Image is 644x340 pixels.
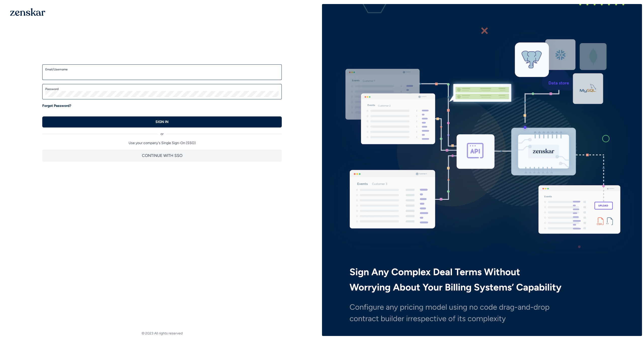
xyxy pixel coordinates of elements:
label: Password [45,87,279,91]
p: SIGN IN [155,119,169,124]
div: or [42,127,282,137]
p: Use your company's Single Sign-On (SSO) [42,141,282,146]
button: CONTINUE WITH SSO [42,150,282,162]
label: Email/Username [45,67,279,71]
a: Forgot Password? [42,103,71,108]
img: 1OGAJ2xQqyY4LXKgY66KYq0eOWRCkrZdAb3gUhuVAqdWPZE9SRJmCz+oDMSn4zDLXe31Ii730ItAGKgCKgCCgCikA4Av8PJUP... [10,8,45,16]
footer: © 2023 All rights reserved [2,331,322,336]
button: SIGN IN [42,116,282,127]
